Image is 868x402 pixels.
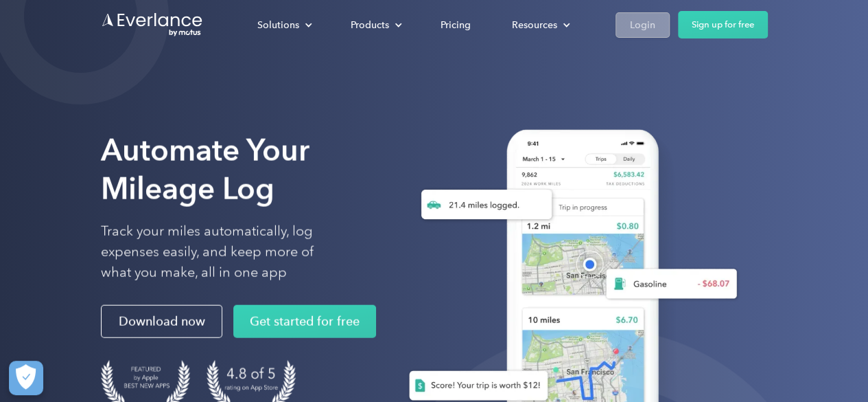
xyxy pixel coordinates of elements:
a: Sign up for free [678,11,768,38]
div: Pricing [441,16,471,34]
button: Cookies Settings [9,361,43,395]
a: Download now [101,305,222,338]
div: Login [630,16,655,34]
div: Products [337,13,413,37]
a: Login [615,12,670,38]
div: Solutions [244,13,323,37]
div: Resources [498,13,581,37]
strong: Automate Your Mileage Log [101,132,309,207]
a: Get started for free [233,305,376,338]
p: Track your miles automatically, log expenses easily, and keep more of what you make, all in one app [101,221,346,283]
a: Pricing [427,13,484,37]
div: Products [351,16,389,34]
div: Solutions [257,16,299,34]
a: Go to homepage [101,12,204,38]
div: Resources [512,16,557,34]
